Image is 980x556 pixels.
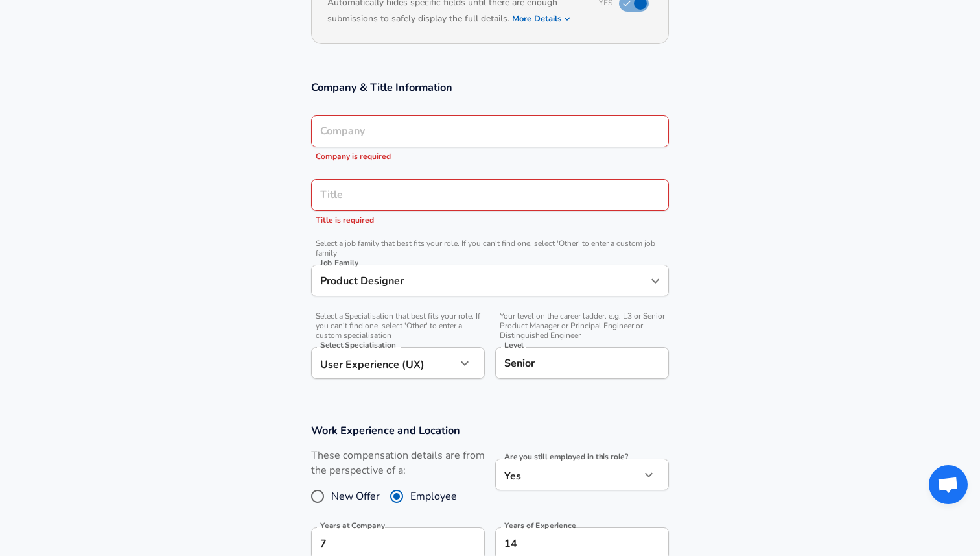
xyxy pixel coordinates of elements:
h3: Work Experience and Location [311,423,669,438]
span: Company is required [316,151,391,162]
span: Employee [410,489,457,504]
span: New Offer [331,489,380,504]
div: User Experience (UX) [311,347,456,379]
label: Level [504,341,524,349]
label: Select Specialisation [320,341,395,349]
label: These compensation details are from the perspective of a: [311,448,485,478]
button: More Details [512,10,572,28]
span: Title is required [316,215,374,225]
span: Your level on the career ladder. e.g. L3 or Senior Product Manager or Principal Engineer or Disti... [495,311,669,341]
span: Select a job family that best fits your role. If you can't find one, select 'Other' to enter a cu... [311,239,669,258]
label: Are you still employed in this role? [504,453,628,461]
input: L3 [501,353,663,373]
input: Software Engineer [317,185,663,205]
div: Yes [495,459,640,490]
label: Years of Experience [504,522,576,529]
label: Job Family [320,259,358,267]
input: Software Engineer [317,271,644,291]
input: Google [317,121,663,141]
span: Select a Specialisation that best fits your role. If you can't find one, select 'Other' to enter ... [311,311,485,341]
label: Years at Company [320,522,385,529]
div: Open chat [929,465,968,504]
button: Open [646,272,664,290]
h3: Company & Title Information [311,80,669,95]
